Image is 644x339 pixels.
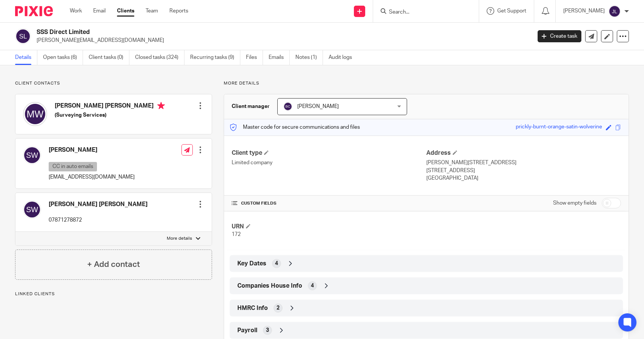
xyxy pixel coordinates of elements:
[146,7,158,15] a: Team
[49,173,135,181] p: [EMAIL_ADDRESS][DOMAIN_NAME]
[516,123,602,132] div: prickly-burnt-orange-satin-wolverine
[15,291,212,297] p: Linked clients
[23,200,41,219] img: svg%3E
[246,50,263,65] a: Files
[232,232,241,237] span: 172
[49,162,97,171] p: CC in auto emails
[297,104,339,109] span: [PERSON_NAME]
[237,260,266,268] span: Key Dates
[87,259,140,270] h4: + Add contact
[15,50,37,65] a: Details
[609,5,621,17] img: svg%3E
[553,199,596,207] label: Show empty fields
[329,50,358,65] a: Audit logs
[426,149,621,157] h4: Address
[232,159,426,166] p: Limited company
[426,174,621,182] p: [GEOGRAPHIC_DATA]
[167,236,192,242] p: More details
[55,111,165,119] h5: (Surveying Services)
[232,200,426,206] h4: CUSTOM FIELDS
[135,50,184,65] a: Closed tasks (324)
[15,80,212,86] p: Client contacts
[49,200,148,208] h4: [PERSON_NAME] [PERSON_NAME]
[224,80,629,86] p: More details
[388,9,456,16] input: Search
[49,216,148,224] p: 07871278872
[237,327,257,334] span: Payroll
[538,30,581,42] a: Create task
[426,167,621,174] p: [STREET_ADDRESS]
[269,50,290,65] a: Emails
[43,50,83,65] a: Open tasks (6)
[169,7,188,15] a: Reports
[277,304,280,312] span: 2
[89,50,129,65] a: Client tasks (0)
[70,7,82,15] a: Work
[426,159,621,166] p: [PERSON_NAME][STREET_ADDRESS]
[93,7,106,15] a: Email
[237,282,302,290] span: Companies House Info
[232,223,426,231] h4: URN
[266,327,269,334] span: 3
[497,8,526,14] span: Get Support
[117,7,134,15] a: Clients
[55,102,165,111] h4: [PERSON_NAME] [PERSON_NAME]
[275,260,278,267] span: 4
[37,37,526,44] p: [PERSON_NAME][EMAIL_ADDRESS][DOMAIN_NAME]
[295,50,323,65] a: Notes (1)
[232,103,270,110] h3: Client manager
[49,146,135,154] h4: [PERSON_NAME]
[230,123,360,131] p: Master code for secure communications and files
[190,50,240,65] a: Recurring tasks (9)
[23,102,47,126] img: svg%3E
[232,149,426,157] h4: Client type
[157,102,165,109] i: Primary
[37,28,428,36] h2: SSS Direct Limited
[15,6,53,16] img: Pixie
[311,282,314,290] span: 4
[237,304,268,312] span: HMRC Info
[563,7,605,15] p: [PERSON_NAME]
[15,28,31,44] img: svg%3E
[283,102,292,111] img: svg%3E
[23,146,41,164] img: svg%3E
